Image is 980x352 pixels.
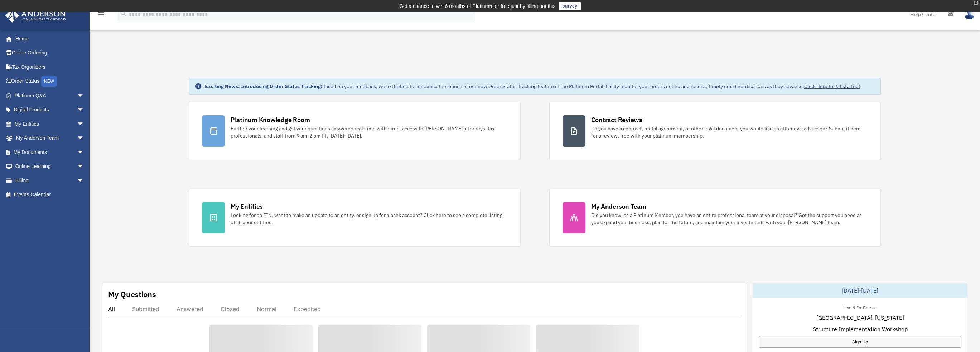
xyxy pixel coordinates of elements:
span: arrow_drop_down [77,173,91,188]
a: Home [5,32,91,46]
a: My Documentsarrow_drop_down [5,145,95,159]
strong: Exciting News: Introducing Order Status Tracking! [205,83,322,90]
img: User Pic [964,9,975,19]
span: arrow_drop_down [77,145,91,160]
i: search [120,10,127,18]
div: Answered [177,305,203,313]
a: Online Learningarrow_drop_down [5,159,95,174]
div: Live & In-Person [837,303,883,311]
div: Closed [221,305,240,313]
div: Submitted [132,305,159,313]
div: Contract Reviews [591,115,642,124]
div: Further your learning and get your questions answered real-time with direct access to [PERSON_NAM... [231,125,507,139]
a: My Entitiesarrow_drop_down [5,117,95,131]
a: survey [559,2,581,10]
a: Events Calendar [5,188,95,202]
div: Normal [257,305,276,313]
span: Structure Implementation Workshop [812,325,907,333]
div: My Anderson Team [591,202,646,211]
a: My Anderson Team Did you know, as a Platinum Member, you have an entire professional team at your... [549,189,881,247]
div: Get a chance to win 6 months of Platinum for free just by filling out this [399,2,556,10]
i: menu [97,10,105,19]
a: menu [97,13,105,19]
div: Do you have a contract, rental agreement, or other legal document you would like an attorney's ad... [591,125,868,139]
a: Online Ordering [5,46,95,60]
a: My Entities Looking for an EIN, want to make an update to an entity, or sign up for a bank accoun... [189,189,521,247]
a: My Anderson Teamarrow_drop_down [5,131,95,145]
span: arrow_drop_down [77,117,91,131]
a: Contract Reviews Do you have a contract, rental agreement, or other legal document you would like... [549,102,881,160]
a: Click Here to get started! [804,83,860,90]
span: [GEOGRAPHIC_DATA], [US_STATE] [816,313,904,322]
span: arrow_drop_down [77,131,91,146]
div: Did you know, as a Platinum Member, you have an entire professional team at your disposal? Get th... [591,212,868,226]
div: NEW [41,76,57,87]
div: My Entities [231,202,263,211]
a: Platinum Knowledge Room Further your learning and get your questions answered real-time with dire... [189,102,521,160]
span: arrow_drop_down [77,88,91,103]
a: Order StatusNEW [5,74,95,89]
img: Anderson Advisors Platinum Portal [3,9,68,23]
a: Platinum Q&Aarrow_drop_down [5,88,95,103]
div: Expedited [294,305,321,313]
div: All [108,305,115,313]
span: arrow_drop_down [77,103,91,117]
a: Tax Organizers [5,60,95,74]
a: Digital Productsarrow_drop_down [5,103,95,117]
div: close [974,1,978,5]
div: Platinum Knowledge Room [231,115,310,124]
div: [DATE]-[DATE] [753,283,967,298]
div: Based on your feedback, we're thrilled to announce the launch of our new Order Status Tracking fe... [205,83,860,90]
span: arrow_drop_down [77,159,91,174]
div: Looking for an EIN, want to make an update to an entity, or sign up for a bank account? Click her... [231,212,507,226]
a: Billingarrow_drop_down [5,173,95,188]
div: My Questions [108,289,156,300]
a: Sign Up [759,336,961,348]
